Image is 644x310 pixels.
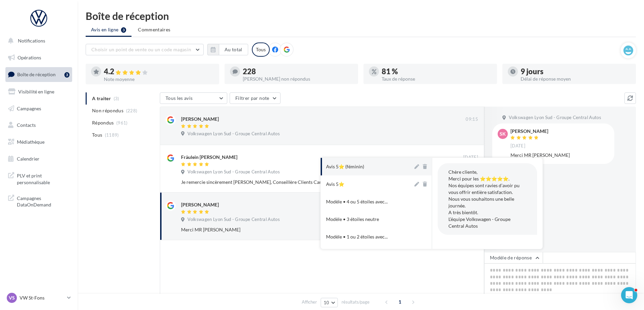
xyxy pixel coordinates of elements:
[187,217,280,223] span: Volkswagen Lyon Sud - Groupe Central Autos
[382,68,492,75] div: 81 %
[521,68,631,75] div: 9 jours
[4,152,74,166] a: Calendrier
[104,77,214,82] div: Note moyenne
[17,156,39,162] span: Calendrier
[207,44,248,55] button: Au total
[17,139,45,145] span: Médiathèque
[20,294,64,301] p: VW St-Fons
[4,135,74,149] a: Médiathèque
[342,299,370,305] span: résultats/page
[4,168,74,188] a: PLV et print personnalisable
[17,105,41,111] span: Campagnes
[466,116,478,122] span: 09:15
[4,51,74,65] a: Opérations
[219,44,248,55] button: Au total
[321,228,413,246] button: Modèle • 1 ou 2 étoiles avec...
[394,297,405,307] span: 1
[92,119,114,126] span: Répondus
[160,92,227,104] button: Tous les avis
[4,191,74,211] a: Campagnes DataOnDemand
[326,163,364,170] div: Avis 5⭐ (féminin)
[500,131,506,137] span: SK
[4,118,74,132] a: Contacts
[18,55,41,60] span: Opérations
[302,299,317,305] span: Afficher
[324,300,329,305] span: 10
[4,34,71,48] button: Notifications
[92,107,123,114] span: Non répondus
[510,152,609,159] div: Merci MR [PERSON_NAME]
[9,294,15,301] span: VS
[181,154,237,161] div: Fräulein [PERSON_NAME]
[181,179,434,186] div: Je remercie sincèrement [PERSON_NAME], Conseillère Clients Carrosserie, pour sa gentillesse et so...
[86,11,636,21] div: Boîte de réception
[326,233,388,240] span: Modèle • 1 ou 2 étoiles avec...
[521,77,631,81] div: Délai de réponse moyen
[181,226,434,233] div: Merci MR [PERSON_NAME]
[321,210,413,228] button: Modèle • 3 étoiles neutre
[510,143,525,149] span: [DATE]
[230,92,281,104] button: Filtrer par note
[463,154,478,161] span: [DATE]
[243,77,353,81] div: [PERSON_NAME] non répondus
[126,108,138,113] span: (228)
[86,44,204,55] button: Choisir un point de vente ou un code magasin
[4,67,74,82] a: Boîte de réception3
[64,72,69,78] div: 3
[509,115,601,121] span: Volkswagen Lyon Sud - Groupe Central Autos
[4,85,74,99] a: Visibilité en ligne
[326,216,379,223] div: Modèle • 3 étoiles neutre
[4,102,74,116] a: Campagnes
[116,120,128,125] span: (961)
[91,47,191,52] span: Choisir un point de vente ou un code magasin
[382,77,492,81] div: Taux de réponse
[321,298,338,307] button: 10
[17,122,36,128] span: Contacts
[138,26,170,33] span: Commentaires
[17,72,56,77] span: Boîte de réception
[17,171,69,186] span: PLV et print personnalisable
[181,201,219,208] div: [PERSON_NAME]
[321,175,413,193] button: Avis 5⭐
[321,158,413,175] button: Avis 5⭐ (féminin)
[326,181,344,188] div: Avis 5⭐
[18,89,54,94] span: Visibilité en ligne
[484,252,543,263] button: Modèle de réponse
[243,68,353,75] div: 228
[105,132,119,138] span: (1189)
[252,43,270,57] div: Tous
[321,193,413,210] button: Modèle • 4 ou 5 étoiles avec...
[448,169,520,229] span: Chère cliente, Merci pour les ⭐⭐⭐⭐⭐. Nos équipes sont ravies d’avoir pu vous offrir entière satis...
[17,194,69,208] span: Campagnes DataOnDemand
[92,132,102,138] span: Tous
[18,38,45,44] span: Notifications
[510,129,548,134] div: [PERSON_NAME]
[181,116,219,122] div: [PERSON_NAME]
[326,198,388,205] span: Modèle • 4 ou 5 étoiles avec...
[187,169,280,175] span: Volkswagen Lyon Sud - Groupe Central Autos
[166,95,193,101] span: Tous les avis
[187,131,280,137] span: Volkswagen Lyon Sud - Groupe Central Autos
[104,68,214,76] div: 4.2
[621,287,637,303] iframe: Intercom live chat
[5,291,72,304] a: VS VW St-Fons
